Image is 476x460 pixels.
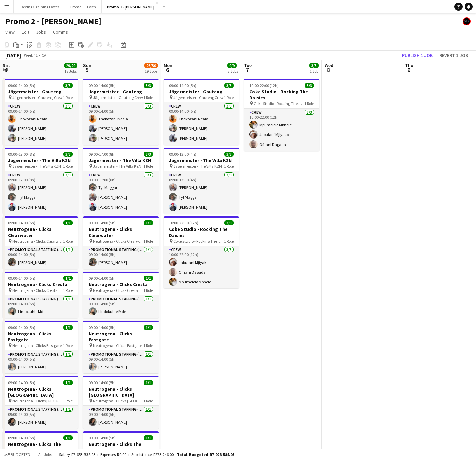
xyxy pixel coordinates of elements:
h3: Jägermeister - The Villa KZN [164,157,239,163]
span: Jägermeister - Gauteng Crew [173,95,224,100]
span: 3/3 [144,152,153,157]
span: 1/1 [144,325,153,330]
span: 09:00-14:00 (5h) [8,220,35,225]
h3: Jägermeister - Gauteng [83,89,159,95]
span: 1/1 [63,325,73,330]
span: Neutrogena - Clicks Clearwater [12,239,63,244]
div: 3 Jobs [228,69,238,74]
h3: Neutrogena - Clicks Cresta [83,281,159,287]
span: Coke Studio - Rocking The Daisies [173,239,224,244]
app-card-role: Promotional Staffing (Brand Ambassadors)1/109:00-14:00 (5h)[PERSON_NAME] [3,246,78,269]
h3: Neutrogena - Clicks Eastgate [3,331,78,343]
h3: Neutrogena - Clicks Cresta [3,281,78,287]
app-card-role: Promotional Staffing (Brand Ambassadors)1/109:00-14:00 (5h)Lindokuhle Mde [3,295,78,318]
button: Promo 2 - [PERSON_NAME] [102,0,160,13]
h3: Neutrogena - Clicks Clearwater [3,226,78,238]
span: 26/30 [144,63,158,68]
span: 1/1 [144,276,153,281]
span: 3/3 [63,152,73,157]
h3: Jägermeister - Gauteng [3,89,78,95]
span: 3/3 [224,152,234,157]
h3: Neutrogena - Clicks Eastgate [83,331,159,343]
span: Jägermeister - The Villa KZN [93,164,141,169]
div: 09:00-13:00 (4h)3/3Jägermeister - The Villa KZN Jägermeister - The Villa KZN1 RoleCrew3/309:00-13... [164,148,239,214]
span: 1 Role [63,398,73,403]
app-job-card: 09:00-14:00 (5h)3/3Jägermeister - Gauteng Jägermeister - Gauteng Crew1 RoleCrew3/309:00-14:00 (5h... [83,79,159,145]
app-job-card: 09:00-14:00 (5h)1/1Neutrogena - Clicks Clearwater Neutrogena - Clicks Clearwater1 RolePromotional... [83,216,159,269]
div: 1 Job [310,69,318,74]
span: 09:00-14:00 (5h) [89,380,116,385]
span: 1 Role [63,288,73,293]
app-card-role: Promotional Staffing (Brand Ambassadors)1/109:00-14:00 (5h)[PERSON_NAME] [3,406,78,429]
span: 1 Role [304,101,314,106]
app-job-card: 09:00-14:00 (5h)1/1Neutrogena - Clicks Cresta Neutrogena - Clicks Cresta1 RolePromotional Staffin... [3,272,78,318]
div: 09:00-14:00 (5h)3/3Jägermeister - Gauteng Jägermeister - Gauteng Crew1 RoleCrew3/309:00-14:00 (5h... [164,79,239,145]
span: 1 Role [143,343,153,348]
span: Jägermeister - Gauteng Crew [93,95,143,100]
span: Budgeted [11,452,30,457]
h3: Neutrogena - Clicks The [PERSON_NAME] [3,441,78,453]
span: 09:00-14:00 (5h) [89,325,116,330]
span: Neutrogena - Clicks Eastgate [93,343,142,348]
app-card-role: Crew3/309:00-17:00 (8h)Tyl Maggar[PERSON_NAME][PERSON_NAME] [83,171,159,214]
div: 18 Jobs [64,69,77,74]
span: Neutrogena - Clicks Eastgate [12,343,62,348]
app-card-role: Crew3/310:00-22:00 (12h)Jabulani MjiyakoOfhani DagadaMpumelelo Mbhele [164,246,239,288]
div: 09:00-14:00 (5h)1/1Neutrogena - Clicks Eastgate Neutrogena - Clicks Eastgate1 RolePromotional Sta... [83,321,159,373]
span: 1 Role [143,239,153,244]
span: Thu [405,62,413,68]
span: 9 [404,66,413,74]
span: Jägermeister - Gauteng Crew [12,95,63,100]
h1: Promo 2 - [PERSON_NAME] [5,16,101,26]
span: 3/3 [224,83,234,88]
app-job-card: 09:00-14:00 (5h)1/1Neutrogena - Clicks Cresta Neutrogena - Clicks Cresta1 RolePromotional Staffin... [83,272,159,318]
span: 09:00-14:00 (5h) [89,276,116,281]
span: 09:00-14:00 (5h) [169,83,196,88]
span: 10:00-22:00 (12h) [249,83,279,88]
span: 1 Role [224,95,234,100]
button: Publish 1 job [399,51,435,60]
span: 09:00-17:00 (8h) [89,152,116,157]
span: 09:00-14:00 (5h) [8,435,35,440]
app-job-card: 09:00-14:00 (5h)3/3Jägermeister - Gauteng Jägermeister - Gauteng Crew1 RoleCrew3/309:00-14:00 (5h... [3,79,78,145]
app-card-role: Crew3/309:00-17:00 (8h)[PERSON_NAME]Tyl Maggar[PERSON_NAME] [3,171,78,214]
app-card-role: Promotional Staffing (Brand Ambassadors)1/109:00-14:00 (5h)Lindokuhle Mde [83,295,159,318]
span: Mon [164,62,172,68]
div: 09:00-14:00 (5h)1/1Neutrogena - Clicks [GEOGRAPHIC_DATA] Neutrogena - Clicks [GEOGRAPHIC_DATA]1 R... [3,376,78,429]
app-card-role: Crew3/309:00-14:00 (5h)Thokozani Ncala[PERSON_NAME][PERSON_NAME] [164,102,239,145]
app-job-card: 09:00-17:00 (8h)3/3Jägermeister - The Villa KZN Jägermeister - The Villa KZN1 RoleCrew3/309:00-17... [3,148,78,214]
span: 09:00-14:00 (5h) [89,220,116,225]
span: Coke Studio - Rocking The Daisies [254,101,304,106]
app-card-role: Promotional Staffing (Brand Ambassadors)1/109:00-14:00 (5h)[PERSON_NAME] [83,406,159,429]
span: Neutrogena - Clicks [GEOGRAPHIC_DATA] [12,398,63,403]
span: 29/29 [64,63,77,68]
span: 6 [163,66,172,74]
span: 09:00-17:00 (8h) [8,152,35,157]
span: 09:00-14:00 (5h) [8,276,35,281]
span: Tue [244,62,252,68]
span: 10:00-22:00 (12h) [169,220,198,225]
span: 1 Role [143,164,153,169]
span: 1/1 [63,220,73,225]
a: Comms [50,28,71,36]
span: 1/1 [144,380,153,385]
div: Salary R7 653 338.95 + Expenses R0.00 + Subsistence R275 246.00 = [59,452,234,457]
span: 09:00-14:00 (5h) [8,325,35,330]
h3: Jägermeister - The Villa KZN [83,157,159,163]
span: All jobs [37,452,53,457]
h3: Jägermeister - The Villa KZN [3,157,78,163]
h3: Coke Studio - Rocking The Daisies [164,226,239,238]
span: 1 Role [143,288,153,293]
app-job-card: 09:00-14:00 (5h)1/1Neutrogena - Clicks Eastgate Neutrogena - Clicks Eastgate1 RolePromotional Sta... [3,321,78,373]
app-job-card: 09:00-17:00 (8h)3/3Jägermeister - The Villa KZN Jägermeister - The Villa KZN1 RoleCrew3/309:00-17... [83,148,159,214]
span: 1 Role [143,398,153,403]
app-job-card: 09:00-14:00 (5h)1/1Neutrogena - Clicks [GEOGRAPHIC_DATA] Neutrogena - Clicks [GEOGRAPHIC_DATA]1 R... [83,376,159,429]
button: Revert 1 job [437,51,471,60]
span: 3/3 [63,83,73,88]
